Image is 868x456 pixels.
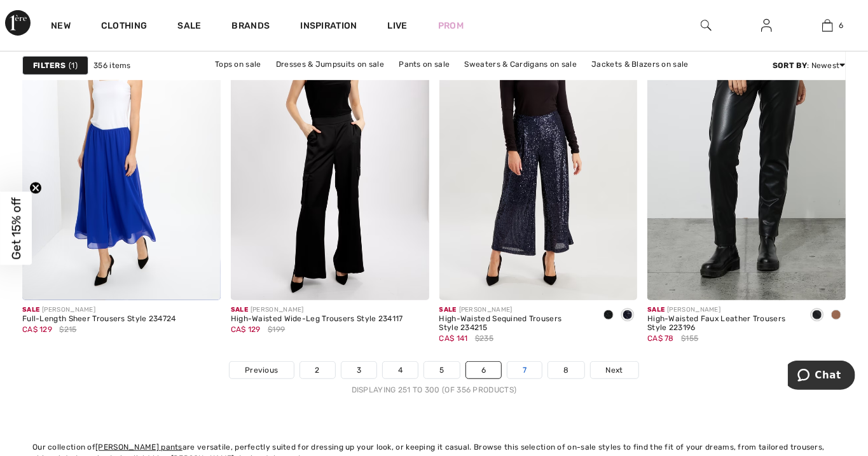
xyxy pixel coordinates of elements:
[29,181,42,194] button: Close teaser
[761,18,772,33] img: My Info
[177,20,201,34] a: Sale
[788,361,855,392] iframe: Opens a widget where you can chat to one of our agents
[9,197,24,259] span: Get 15% off
[59,324,76,335] span: $215
[808,305,827,326] div: Black
[439,3,638,300] img: High-Waisted Sequined Trousers Style 234215. Black/gunmetal
[388,19,408,32] a: Live
[231,306,248,314] span: Sale
[22,361,846,396] nav: Page navigation
[231,315,403,324] div: High-Waisted Wide-Leg Trousers Style 234117
[606,364,623,376] span: Next
[647,305,797,315] div: [PERSON_NAME]
[341,362,376,378] a: 3
[618,305,637,326] div: Midnight Blue/Midnight Blue
[797,18,857,33] a: 6
[22,3,221,300] img: Full-Length Sheer Trousers Style 234724. Royal Sapphire 163
[22,325,52,334] span: CA$ 129
[33,60,65,71] strong: Filters
[232,20,270,34] a: Brands
[439,334,468,343] span: CA$ 141
[438,19,464,32] a: Prom
[378,73,441,89] a: Skirts on sale
[383,362,418,378] a: 4
[231,3,429,300] img: High-Waisted Wide-Leg Trousers Style 234117. Black
[507,362,542,378] a: 7
[839,20,844,31] span: 6
[681,333,698,344] span: $155
[268,324,285,335] span: $199
[647,315,797,333] div: High-Waisted Faux Leather Trousers Style 223196
[231,305,403,315] div: [PERSON_NAME]
[392,56,456,73] a: Pants on sale
[701,18,712,33] img: search the website
[22,305,176,315] div: [PERSON_NAME]
[93,60,131,71] span: 356 items
[230,362,293,378] a: Previous
[599,305,618,326] div: Black/gunmetal
[475,333,493,344] span: $235
[300,20,357,34] span: Inspiration
[751,18,782,34] a: Sign In
[231,325,261,334] span: CA$ 129
[439,315,589,333] div: High-Waisted Sequined Trousers Style 234215
[466,362,501,378] a: 6
[439,305,589,315] div: [PERSON_NAME]
[591,362,638,378] a: Next
[439,306,457,314] span: Sale
[458,56,583,73] a: Sweaters & Cardigans on sale
[548,362,584,378] a: 8
[424,362,459,378] a: 5
[69,60,78,71] span: 1
[245,364,278,376] span: Previous
[647,334,674,343] span: CA$ 78
[300,362,335,378] a: 2
[822,18,833,33] img: My Bag
[95,443,183,452] a: [PERSON_NAME] pants
[585,56,695,73] a: Jackets & Blazers on sale
[773,60,846,71] div: : Newest
[5,10,31,36] img: 1ère Avenue
[22,306,39,314] span: Sale
[22,315,176,324] div: Full-Length Sheer Trousers Style 234724
[270,56,390,73] a: Dresses & Jumpsuits on sale
[647,3,846,300] img: High-Waisted Faux Leather Trousers Style 223196. Black
[773,61,807,70] strong: Sort By
[443,73,525,89] a: Outerwear on sale
[51,20,71,34] a: New
[101,20,147,34] a: Clothing
[827,305,846,326] div: Nutmeg
[647,306,665,314] span: Sale
[22,384,846,396] div: Displaying 251 to 300 (of 356 products)
[209,56,268,73] a: Tops on sale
